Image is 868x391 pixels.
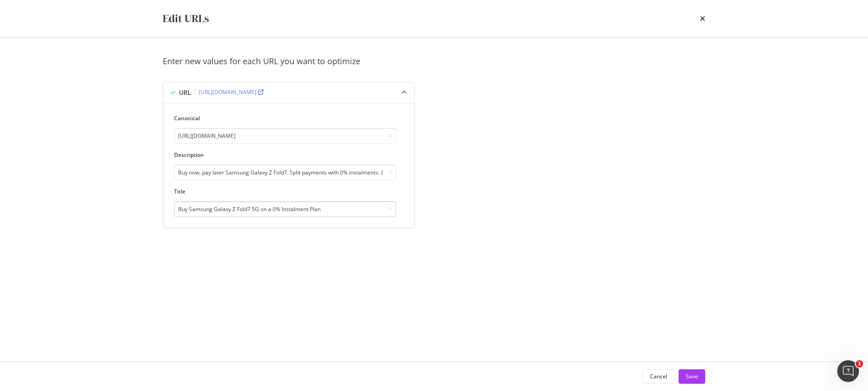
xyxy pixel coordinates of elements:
div: times [700,11,705,26]
a: [URL][DOMAIN_NAME] [199,88,264,96]
span: 1 [856,360,863,367]
div: Edit URLs [163,11,209,26]
div: Cancel [650,372,667,380]
div: URL [179,88,191,97]
iframe: Intercom live chat [837,360,859,382]
label: Canonical [174,114,396,122]
label: Title [174,188,396,195]
div: Enter new values for each URL you want to optimize [163,56,705,67]
label: Description [174,151,396,159]
button: Save [679,369,705,384]
div: Save [686,372,698,380]
button: Cancel [642,369,675,384]
div: [URL][DOMAIN_NAME] [199,88,256,96]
